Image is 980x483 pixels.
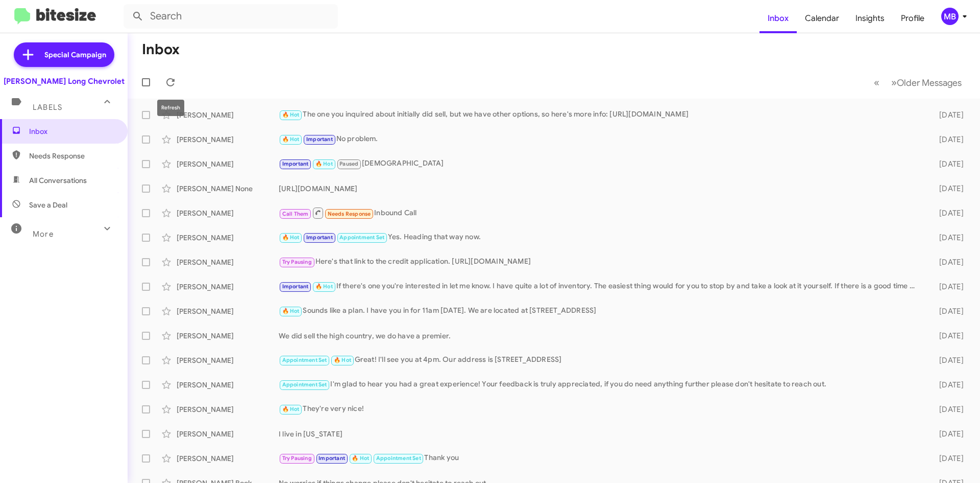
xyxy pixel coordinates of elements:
[923,257,972,267] div: [DATE]
[923,134,972,145] div: [DATE]
[891,76,897,89] span: »
[14,42,114,67] a: Special Campaign
[868,72,968,93] nav: Page navigation example
[282,211,309,217] span: Call Them
[874,76,879,89] span: «
[315,160,333,167] span: 🔥 Hot
[352,455,369,462] span: 🔥 Hot
[318,455,345,462] span: Important
[759,4,797,33] a: Inbox
[279,305,923,317] div: Sounds like a plan. I have you in for 11am [DATE]. We are located at [STREET_ADDRESS]
[29,126,116,136] span: Inbox
[282,234,300,241] span: 🔥 Hot
[29,200,67,210] span: Save a Deal
[339,160,358,167] span: Paused
[279,133,923,145] div: No problem.
[885,72,968,93] button: Next
[797,4,847,33] a: Calendar
[315,283,333,290] span: 🔥 Hot
[282,160,309,167] span: Important
[142,41,180,58] h1: Inbox
[29,175,87,186] span: All Conversations
[177,183,279,194] div: [PERSON_NAME] None
[29,151,116,161] span: Needs Response
[893,4,933,33] a: Profile
[177,380,279,390] div: [PERSON_NAME]
[282,111,300,118] span: 🔥 Hot
[847,4,893,33] a: Insights
[157,100,184,116] div: Refresh
[933,8,969,25] button: MB
[177,355,279,365] div: [PERSON_NAME]
[177,331,279,341] div: [PERSON_NAME]
[897,77,962,88] span: Older Messages
[33,103,62,112] span: Labels
[279,379,923,390] div: I'm glad to hear you had a great experience! Your feedback is truly appreciated, if you do need a...
[124,4,338,29] input: Search
[279,158,923,170] div: [DEMOGRAPHIC_DATA]
[279,331,923,341] div: We did sell the high country, we do have a premier.
[923,233,972,243] div: [DATE]
[334,357,351,363] span: 🔥 Hot
[279,354,923,366] div: Great! I'll see you at 4pm. Our address is [STREET_ADDRESS]
[279,281,923,292] div: If there's one you're interested in let me know. I have quite a lot of inventory. The easiest thi...
[177,110,279,120] div: [PERSON_NAME]
[923,159,972,169] div: [DATE]
[328,211,371,217] span: Needs Response
[339,234,384,241] span: Appointment Set
[282,136,300,143] span: 🔥 Hot
[44,50,106,60] span: Special Campaign
[923,355,972,365] div: [DATE]
[282,406,300,412] span: 🔥 Hot
[279,109,923,121] div: The one you inquired about initially did sell, but we have other options, so here's more info: [U...
[282,283,309,290] span: Important
[923,331,972,341] div: [DATE]
[282,381,327,388] span: Appointment Set
[177,233,279,243] div: [PERSON_NAME]
[923,110,972,120] div: [DATE]
[941,8,959,25] div: MB
[279,403,923,415] div: They're very nice!
[177,257,279,267] div: [PERSON_NAME]
[33,229,54,239] span: More
[177,134,279,145] div: [PERSON_NAME]
[279,256,923,268] div: Here's that link to the credit application. [URL][DOMAIN_NAME]
[923,429,972,439] div: [DATE]
[923,282,972,292] div: [DATE]
[923,453,972,464] div: [DATE]
[177,159,279,169] div: [PERSON_NAME]
[306,234,333,241] span: Important
[177,453,279,464] div: [PERSON_NAME]
[376,455,421,462] span: Appointment Set
[282,357,327,363] span: Appointment Set
[177,306,279,316] div: [PERSON_NAME]
[282,455,312,462] span: Try Pausing
[4,76,125,86] div: [PERSON_NAME] Long Chevrolet
[279,452,923,464] div: Thank you
[923,208,972,218] div: [DATE]
[279,206,923,219] div: Inbound Call
[282,259,312,265] span: Try Pausing
[923,183,972,194] div: [DATE]
[282,308,300,314] span: 🔥 Hot
[923,404,972,415] div: [DATE]
[279,232,923,243] div: Yes. Heading that way now.
[868,72,886,93] button: Previous
[177,404,279,415] div: [PERSON_NAME]
[177,208,279,218] div: [PERSON_NAME]
[177,282,279,292] div: [PERSON_NAME]
[279,183,923,194] div: [URL][DOMAIN_NAME]
[177,429,279,439] div: [PERSON_NAME]
[279,429,923,439] div: I live in [US_STATE]
[306,136,333,143] span: Important
[923,306,972,316] div: [DATE]
[923,380,972,390] div: [DATE]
